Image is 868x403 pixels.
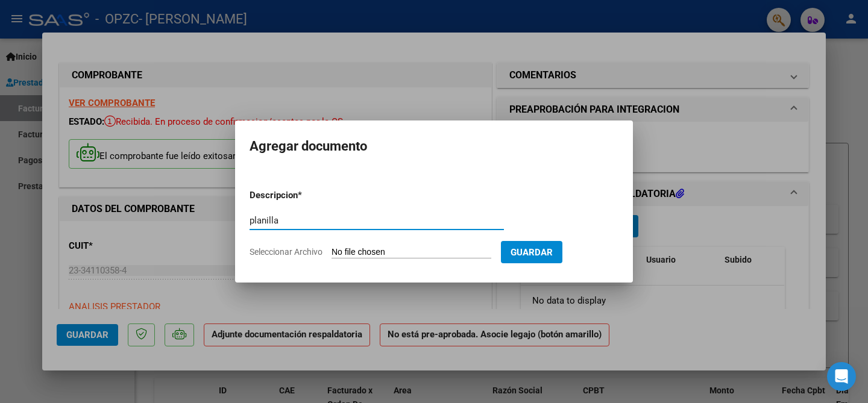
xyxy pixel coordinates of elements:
p: Descripcion [250,189,360,202]
span: Seleccionar Archivo [250,247,322,257]
div: Open Intercom Messenger [827,362,856,391]
span: Guardar [511,247,553,258]
button: Guardar [501,241,562,263]
h2: Agregar documento [250,135,618,158]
